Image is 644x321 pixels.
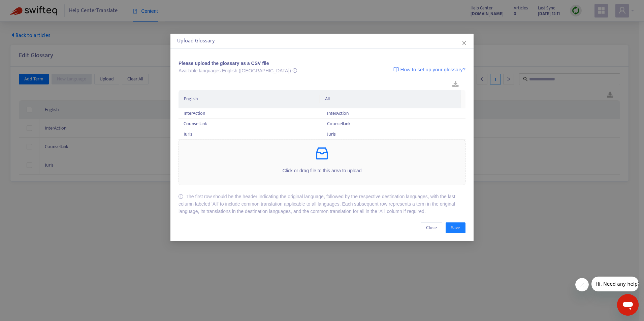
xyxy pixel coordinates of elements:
p: Click or drag file to this area to upload [179,167,465,174]
span: inbox [314,145,330,162]
div: InterAction [184,110,317,117]
div: The first row should be the header indicating the original language, followed by the respective d... [179,193,465,215]
div: Upload Glossary [177,37,467,45]
iframe: Button to launch messaging window [617,294,639,316]
img: image-link [393,67,399,72]
div: Juris [184,131,317,138]
span: How to set up your glossary? [400,66,465,74]
th: English [179,90,320,108]
span: Close [426,224,437,231]
a: How to set up your glossary? [393,60,465,79]
div: CounselLink [184,120,317,128]
iframe: Close message [575,278,589,291]
div: Juris [327,131,460,138]
div: Please upload the glossary as a CSV file [179,60,297,67]
iframe: Message from company [591,277,639,291]
span: Hi. Need any help? [4,5,49,10]
th: All [320,90,461,108]
div: CounselLink [327,120,460,128]
button: Close [460,39,468,47]
button: Save [446,222,465,233]
div: InterAction [327,110,460,117]
button: Close [421,222,442,233]
span: info-circle [179,194,183,199]
div: Available languages: English ([GEOGRAPHIC_DATA]) [179,67,297,74]
span: close [461,40,467,46]
span: inboxClick or drag file to this area to upload [179,140,465,185]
